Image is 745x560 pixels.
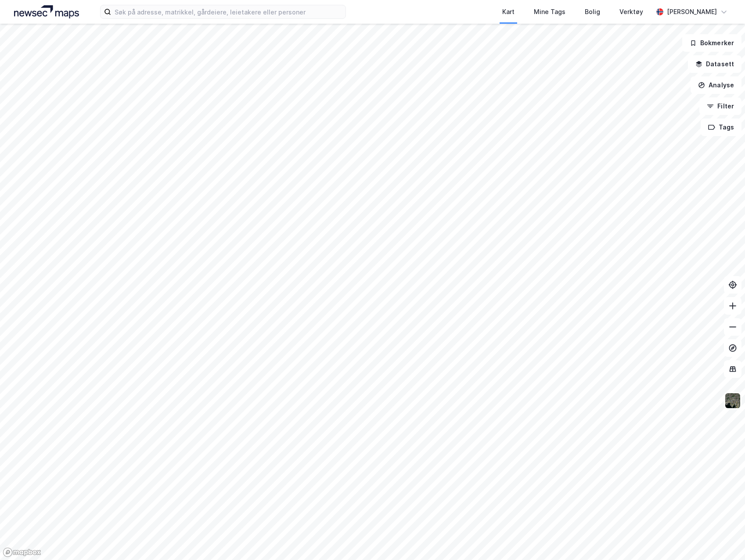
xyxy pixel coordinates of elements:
[502,7,515,17] div: Kart
[534,7,565,17] div: Mine Tags
[14,5,79,18] img: logo.a4113a55bc3d86da70a041830d287a7e.svg
[667,7,717,17] div: [PERSON_NAME]
[701,518,745,560] iframe: Chat Widget
[111,5,346,18] input: Søk på adresse, matrikkel, gårdeiere, leietakere eller personer
[619,7,643,17] div: Verktøy
[585,7,600,17] div: Bolig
